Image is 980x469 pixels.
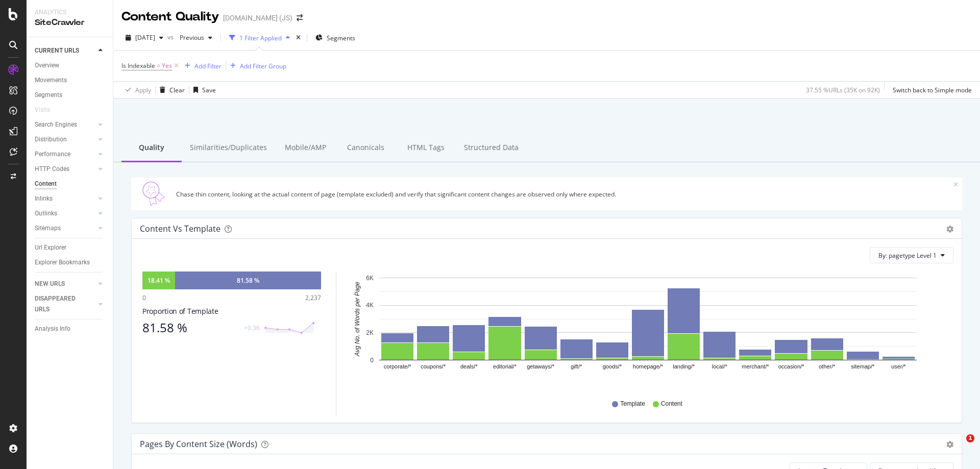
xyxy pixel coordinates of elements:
[35,60,59,71] div: Overview
[661,400,682,408] span: Content
[889,82,972,98] button: Switch back to Simple mode
[35,193,95,204] a: Inlinks
[142,320,238,335] div: 81.58 %
[35,242,66,253] div: Url Explorer
[742,364,769,370] text: merchant/*
[878,251,937,260] span: By: pagetype Level 1
[946,226,953,233] div: gear
[121,82,151,98] button: Apply
[35,119,95,130] a: Search Engines
[493,364,517,370] text: editorial/*
[176,190,953,199] div: Chase thin content, looking at the actual content of page (template excluded) and verify that sig...
[384,364,412,370] text: corporate/*
[237,276,259,285] div: 81.58 %
[335,134,396,162] div: Canonicals
[35,45,95,56] a: CURRENT URLS
[366,302,374,309] text: 4K
[35,208,57,219] div: Outlinks
[460,364,478,370] text: deals/*
[121,30,167,46] button: [DATE]
[603,364,622,370] text: goods/*
[456,134,527,162] div: Structured Data
[135,182,172,206] img: Quality
[35,105,60,115] a: Visits
[35,324,106,334] a: Analysis Info
[35,90,62,101] div: Segments
[182,134,275,162] div: Similarities/Duplicates
[35,164,95,175] a: HTTP Codes
[194,62,222,70] div: Add Filter
[35,105,50,115] div: Visits
[176,30,216,46] button: Previous
[169,86,185,94] div: Clear
[189,82,216,98] button: Save
[226,60,286,72] button: Add Filter Group
[35,179,57,189] div: Content
[223,13,292,23] div: [DOMAIN_NAME] (JS)
[870,247,953,263] button: By: pagetype Level 1
[121,134,182,162] div: Quality
[35,293,86,315] div: DISAPPEARED URLS
[35,134,95,145] a: Distribution
[712,364,728,370] text: local/*
[157,61,160,70] span: =
[778,364,804,370] text: occasion/*
[35,75,106,86] a: Movements
[527,364,555,370] text: getaways/*
[35,60,106,71] a: Overview
[35,242,106,253] a: Url Explorer
[891,364,906,370] text: user/*
[571,364,582,370] text: gift/*
[225,30,294,46] button: 1 Filter Applied
[240,62,286,70] div: Add Filter Group
[35,164,69,175] div: HTTP Codes
[35,134,67,145] div: Distribution
[620,400,645,408] span: Template
[35,279,95,289] a: NEW URLS
[35,257,106,268] a: Explorer Bookmarks
[893,86,972,94] div: Switch back to Simple mode
[305,293,321,302] div: 2,237
[239,34,282,42] div: 1 Filter Applied
[366,329,374,336] text: 2K
[366,275,374,282] text: 6K
[35,279,65,289] div: NEW URLS
[181,60,222,72] button: Add Filter
[121,61,155,70] span: Is Indexable
[327,34,355,42] span: Segments
[142,306,321,316] div: Proportion of Template
[35,75,67,86] div: Movements
[148,276,170,285] div: 18.41 %
[851,364,875,370] text: sitemap/*
[633,364,664,370] text: homepage/*
[35,193,53,204] div: Inlinks
[244,324,260,332] div: +0.36
[162,59,172,73] span: Yes
[35,149,95,160] a: Performance
[35,324,70,334] div: Analysis Info
[35,179,106,189] a: Content
[294,33,303,43] div: times
[396,134,456,162] div: HTML Tags
[966,434,974,442] span: 1
[349,271,946,390] svg: A chart.
[35,257,90,268] div: Explorer Bookmarks
[140,439,257,449] div: Pages by Content Size (Words)
[35,293,95,315] a: DISAPPEARED URLS
[370,357,374,364] text: 0
[140,224,220,234] div: Content vs Template
[819,364,836,370] text: other/*
[35,45,79,56] div: CURRENT URLS
[945,434,970,459] iframe: Intercom live chat
[35,90,106,101] a: Segments
[35,223,61,234] div: Sitemaps
[35,208,95,219] a: Outlinks
[202,86,216,94] div: Save
[35,8,105,17] div: Analytics
[35,223,95,234] a: Sitemaps
[673,364,695,370] text: landing/*
[806,86,880,94] div: 37.55 % URLs ( 35K on 92K )
[135,86,151,94] div: Apply
[121,8,219,26] div: Content Quality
